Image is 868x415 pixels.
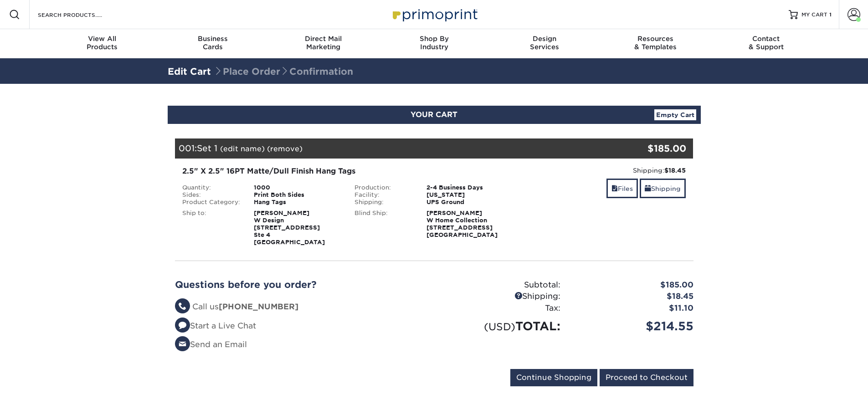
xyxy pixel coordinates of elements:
[348,184,420,191] div: Production:
[711,35,822,43] span: Contact
[829,11,832,18] span: 1
[268,29,379,58] a: Direct MailMarketing
[219,302,298,311] strong: [PHONE_NUMBER]
[801,11,827,19] span: MY CART
[489,35,600,51] div: Services
[47,35,158,51] div: Products
[640,179,686,198] a: Shipping
[600,369,693,386] input: Proceed to Checkout
[157,29,268,58] a: BusinessCards
[175,279,427,290] h2: Questions before you order?
[175,210,247,246] div: Ship to:
[348,199,420,206] div: Shipping:
[168,66,211,77] a: Edit Cart
[175,184,247,191] div: Quantity:
[197,143,217,153] span: Set 1
[247,199,348,206] div: Hang Tags
[664,167,686,174] strong: $18.45
[420,191,520,199] div: [US_STATE]
[654,109,696,120] a: Empty Cart
[214,66,353,77] span: Place Order Confirmation
[348,191,420,199] div: Facility:
[434,318,567,335] div: TOTAL:
[389,5,480,24] img: Primoprint
[247,184,348,191] div: 1000
[711,29,822,58] a: Contact& Support
[175,191,247,199] div: Sides:
[175,340,247,349] a: Send an Email
[379,35,489,51] div: Industry
[600,35,711,43] span: Resources
[567,291,700,302] div: $18.45
[254,210,325,246] strong: [PERSON_NAME] W Design [STREET_ADDRESS] Ste 4 [GEOGRAPHIC_DATA]
[567,318,700,335] div: $214.55
[489,35,600,43] span: Design
[607,142,687,155] div: $185.00
[567,279,700,291] div: $185.00
[611,185,618,192] span: files
[348,210,420,239] div: Blind Ship:
[220,144,265,153] a: (edit name)
[527,166,686,175] div: Shipping:
[600,29,711,58] a: Resources& Templates
[175,301,427,313] li: Call us
[175,321,256,330] a: Start a Live Chat
[567,302,700,314] div: $11.10
[247,191,348,199] div: Print Both Sides
[600,35,711,51] div: & Templates
[434,291,567,302] div: Shipping:
[411,110,457,119] span: YOUR CART
[606,179,638,198] a: Files
[175,138,607,159] div: 001:
[420,199,520,206] div: UPS Ground
[420,184,520,191] div: 2-4 Business Days
[268,35,379,51] div: Marketing
[157,35,268,51] div: Cards
[645,185,651,192] span: shipping
[379,29,489,58] a: Shop ByIndustry
[489,29,600,58] a: DesignServices
[157,35,268,43] span: Business
[37,9,126,20] input: SEARCH PRODUCTS.....
[47,35,158,43] span: View All
[268,35,379,43] span: Direct Mail
[484,321,515,333] small: (USD)
[711,35,822,51] div: & Support
[379,35,489,43] span: Shop By
[434,279,567,291] div: Subtotal:
[434,302,567,314] div: Tax:
[47,29,158,58] a: View AllProducts
[267,144,303,153] a: (remove)
[175,199,247,206] div: Product Category:
[182,166,514,177] div: 2.5" X 2.5" 16PT Matte/Dull Finish Hang Tags
[426,210,498,238] strong: [PERSON_NAME] W Home Collection [STREET_ADDRESS] [GEOGRAPHIC_DATA]
[510,369,597,386] input: Continue Shopping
